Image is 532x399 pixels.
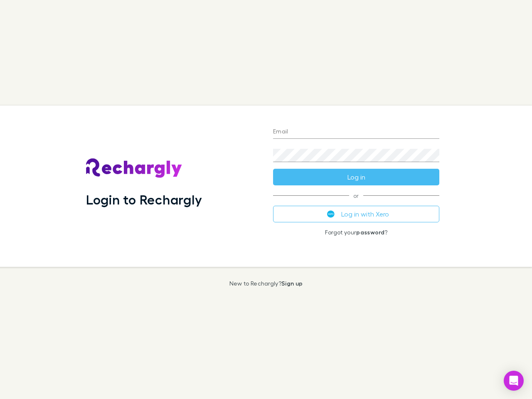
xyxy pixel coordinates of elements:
a: password [356,229,384,236]
h1: Login to Rechargly [86,192,202,207]
button: Log in [273,169,439,185]
div: Open Intercom Messenger [504,371,524,391]
img: Xero's logo [327,210,335,218]
img: Rechargly's Logo [86,158,182,178]
a: Sign up [281,280,303,287]
button: Log in with Xero [273,206,439,222]
p: Forgot your ? [273,229,439,236]
p: New to Rechargly? [229,280,303,287]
